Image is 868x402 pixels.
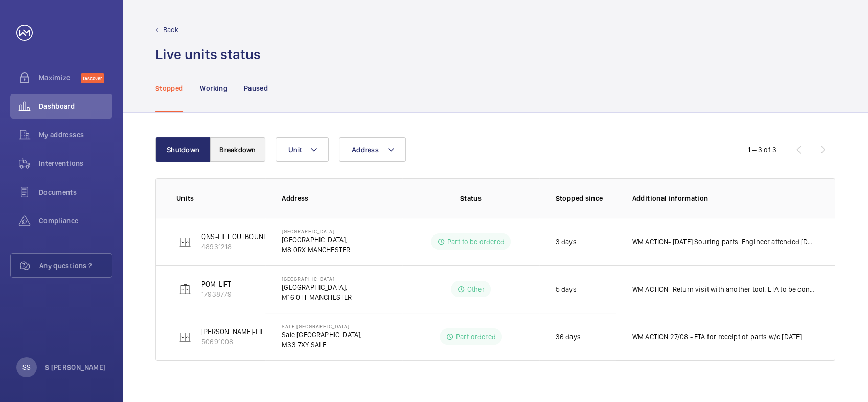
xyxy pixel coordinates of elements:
p: Address [282,193,402,203]
img: elevator.svg [179,235,191,248]
p: 36 days [556,332,581,342]
p: Working [199,83,227,93]
p: Part to be ordered [447,237,505,247]
span: My addresses [39,130,112,140]
button: Unit [276,137,329,162]
button: Breakdown [210,137,265,162]
span: Dashboard [39,101,112,111]
p: 17938779 [201,289,232,299]
span: Any questions ? [39,261,112,271]
p: Stopped [155,83,183,93]
span: Compliance [39,216,112,226]
p: Sale [GEOGRAPHIC_DATA], [282,329,362,340]
img: elevator.svg [179,283,191,295]
p: 5 days [556,284,577,294]
p: [GEOGRAPHIC_DATA] [282,276,352,282]
p: Paused [244,83,268,93]
p: Other [467,284,485,294]
p: 3 days [556,237,577,247]
p: M8 0RX MANCHESTER [282,245,350,255]
p: [GEOGRAPHIC_DATA] [282,228,350,234]
p: M33 7XY SALE [282,340,362,350]
p: WM ACTION- [DATE] Souring parts. Engineer attended [DATE] Replacement parts required [632,237,814,247]
div: 1 – 3 of 3 [748,145,776,155]
img: elevator.svg [179,330,191,343]
span: Discover [81,73,104,83]
span: Interventions [39,158,112,169]
p: Sale [GEOGRAPHIC_DATA] [282,323,362,329]
p: [GEOGRAPHIC_DATA], [282,282,352,292]
p: Status [409,193,532,203]
p: Additional information [632,193,814,203]
p: SS [22,362,31,372]
span: Maximize [39,73,81,83]
button: Shutdown [155,137,211,162]
p: 50691008 [201,337,268,347]
p: S [PERSON_NAME] [45,362,106,372]
p: QNS-LIFT OUTBOUND [201,231,268,242]
span: Address [352,146,379,154]
p: WM ACTION- Return visit with another tool. ETA to be confirmed. [DATE] [632,284,814,294]
h1: Live units status [155,45,261,64]
p: [PERSON_NAME]-LIFT [201,326,268,337]
button: Address [339,137,406,162]
span: Unit [288,146,302,154]
p: Stopped since [556,193,616,203]
p: Back [163,25,178,35]
p: 48931218 [201,242,268,252]
p: WM ACTION 27/08 - ETA for receipt of parts w/c [DATE] [632,332,802,342]
p: [GEOGRAPHIC_DATA], [282,234,350,245]
p: POM-LIFT [201,279,232,289]
span: Documents [39,187,112,197]
p: Part ordered [456,332,496,342]
p: Units [176,193,265,203]
p: M16 0TT MANCHESTER [282,292,352,302]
